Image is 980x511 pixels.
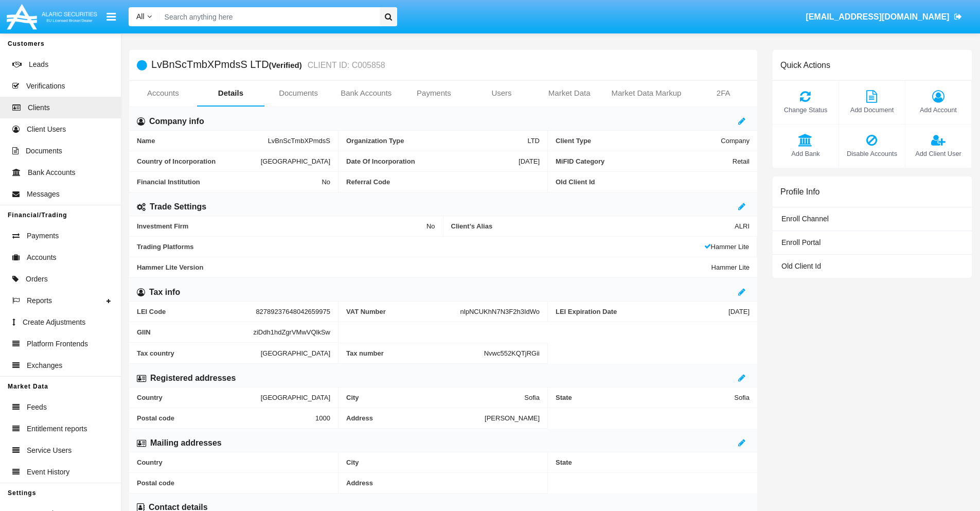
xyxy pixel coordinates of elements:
span: Clients [28,102,50,113]
a: Bank Accounts [332,81,400,105]
span: Address [346,414,485,422]
span: Client Type [556,137,721,145]
span: No [426,222,435,230]
div: (Verified) [269,59,305,71]
span: All [136,12,145,21]
a: [EMAIL_ADDRESS][DOMAIN_NAME] [801,3,967,31]
span: Verifications [26,81,65,92]
h6: Profile Info [780,187,819,197]
span: [PERSON_NAME] [485,414,540,422]
span: Address [346,479,540,487]
span: Enroll Portal [781,238,821,246]
span: VAT Number [346,308,460,315]
span: Orders [26,274,48,285]
input: Search [159,7,376,26]
span: Platform Frontends [27,339,88,349]
a: Accounts [129,81,197,105]
span: MiFID Category [556,157,733,165]
span: 1000 [315,414,330,422]
span: Client’s Alias [451,222,735,230]
span: Payments [27,231,59,241]
span: Add Account [911,105,966,115]
h6: Quick Actions [780,60,830,70]
span: Feeds [27,402,47,413]
span: Nvwc552KQTjRGii [484,349,540,357]
span: ALRI [735,222,750,230]
span: State [556,394,734,401]
img: Logo image [5,2,99,32]
span: City [346,394,524,401]
span: Financial Institution [137,178,322,186]
span: Documents [26,146,62,156]
span: Create Adjustments [23,317,85,328]
a: Users [468,81,536,105]
a: All [129,11,159,22]
span: LEI Expiration Date [556,308,728,315]
a: Documents [264,81,332,105]
span: Country [137,459,330,466]
span: State [556,459,750,466]
span: [EMAIL_ADDRESS][DOMAIN_NAME] [806,12,949,21]
span: Add Document [844,105,900,115]
span: Sofia [524,394,540,401]
span: No [322,178,330,186]
span: [GEOGRAPHIC_DATA] [261,394,330,401]
span: Enroll Channel [781,215,829,223]
a: Market Data [536,81,603,105]
a: Payments [400,81,468,105]
span: Leads [29,59,48,70]
span: Company [721,137,750,145]
span: Event History [27,467,69,478]
span: Date Of Incorporation [346,157,519,165]
h6: Mailing addresses [150,437,222,449]
span: Client Users [27,124,66,135]
span: Name [137,137,268,145]
span: Country of Incorporation [137,157,261,165]
span: Hammer Lite Version [137,263,711,271]
span: Country [137,394,261,401]
span: [GEOGRAPHIC_DATA] [261,349,330,357]
span: Tax country [137,349,261,357]
span: Accounts [27,252,57,263]
span: Messages [27,189,60,200]
span: GIIN [137,328,253,336]
span: Disable Accounts [844,149,900,158]
span: Postal code [137,414,315,422]
span: Trading Platforms [137,243,704,251]
span: LEI Code [137,308,256,315]
span: nlpNCUKhN7N3F2h3IdWo [460,308,540,315]
h6: Registered addresses [150,373,236,384]
h6: Company info [149,116,204,127]
h6: Trade Settings [150,201,206,213]
span: [DATE] [728,308,750,315]
span: Add Client User [911,149,966,158]
span: Hammer Lite [711,263,750,271]
span: Referral Code [346,178,540,186]
span: Service Users [27,445,72,456]
a: Details [197,81,265,105]
span: Old Client Id [556,178,750,186]
span: Postal code [137,479,330,487]
h5: LvBnScTmbXPmdsS LTD [151,59,385,71]
span: Add Bank [778,149,833,158]
h6: Tax info [149,287,180,298]
span: City [346,459,540,466]
span: Old Client Id [781,262,821,270]
span: Bank Accounts [28,167,76,178]
span: Change Status [778,105,833,115]
span: Organization Type [346,137,527,145]
span: 82789237648042659975 [256,308,330,315]
span: Exchanges [27,360,62,371]
span: [GEOGRAPHIC_DATA] [261,157,330,165]
span: Retail [733,157,750,165]
span: ziDdh1hdZgrVMwVQlkSw [253,328,330,336]
span: Entitlement reports [27,424,87,434]
span: Investment Firm [137,222,426,230]
a: 2FA [689,81,757,105]
span: [DATE] [519,157,540,165]
span: Tax number [346,349,484,357]
small: CLIENT ID: C005858 [305,61,385,69]
span: Sofia [734,394,750,401]
a: Market Data Markup [603,81,689,105]
span: Hammer Lite [704,243,749,251]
